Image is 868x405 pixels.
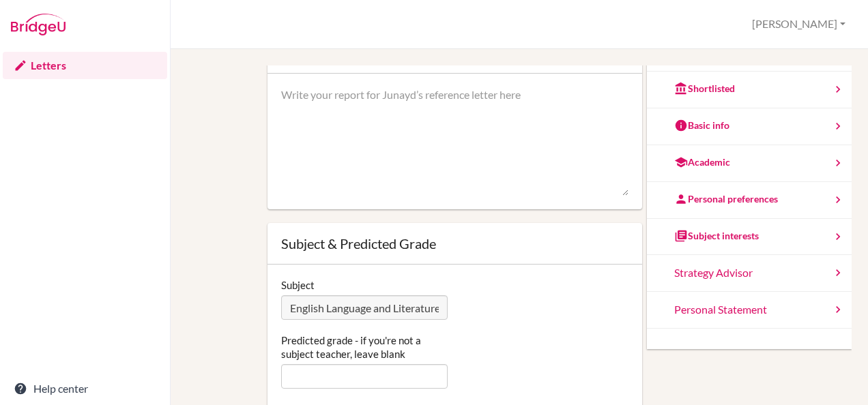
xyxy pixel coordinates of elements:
[647,292,852,329] a: Personal Statement
[3,375,167,402] a: Help center
[281,333,448,361] label: Predicted grade - if you're not a subject teacher, leave blank
[11,14,66,35] img: Bridge-U
[674,155,730,169] div: Academic
[674,82,735,95] div: Shortlisted
[674,119,729,132] div: Basic info
[647,255,852,292] a: Strategy Advisor
[674,192,778,206] div: Personal preferences
[674,229,759,243] div: Subject interests
[3,52,167,79] a: Letters
[281,237,628,250] div: Subject & Predicted Grade
[647,219,852,256] a: Subject interests
[746,12,852,37] button: [PERSON_NAME]
[647,72,852,108] a: Shortlisted
[647,145,852,182] a: Academic
[647,182,852,219] a: Personal preferences
[647,108,852,145] a: Basic info
[281,278,315,292] label: Subject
